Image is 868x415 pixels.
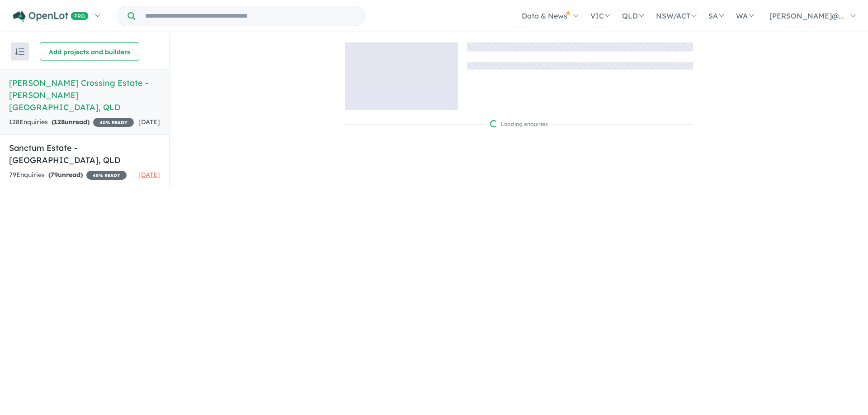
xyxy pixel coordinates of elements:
span: [PERSON_NAME]@... [769,11,844,20]
strong: ( unread) [48,171,83,179]
h5: Sanctum Estate - [GEOGRAPHIC_DATA] , QLD [9,142,160,166]
span: [DATE] [138,118,160,126]
div: Loading enquiries [490,120,548,129]
div: 128 Enquir ies [9,117,134,128]
span: 128 [54,118,65,126]
h5: [PERSON_NAME] Crossing Estate - [PERSON_NAME][GEOGRAPHIC_DATA] , QLD [9,77,160,113]
span: 79 [51,171,58,179]
img: sort.svg [15,48,24,55]
strong: ( unread) [52,118,90,126]
span: 40 % READY [93,118,134,127]
span: [DATE] [138,171,160,179]
img: Openlot PRO Logo White [13,11,89,22]
span: 45 % READY [86,171,127,180]
div: 79 Enquir ies [9,170,127,181]
input: Try estate name, suburb, builder or developer [137,6,363,26]
button: Add projects and builders [40,42,139,61]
